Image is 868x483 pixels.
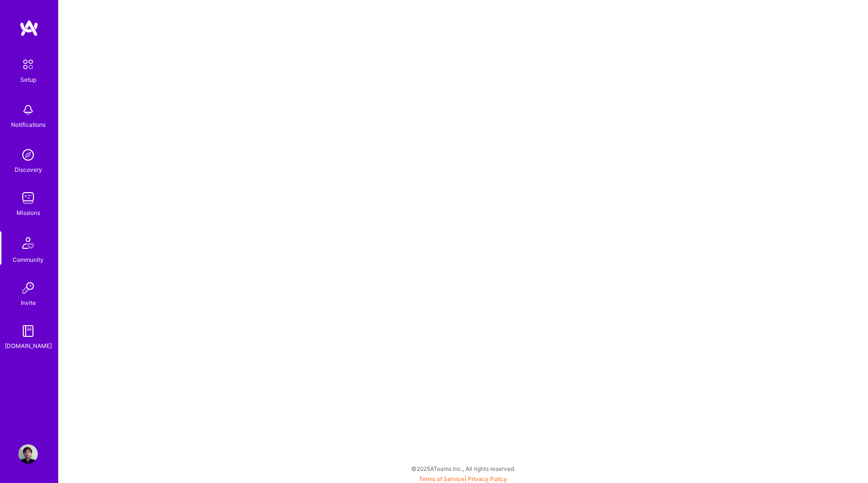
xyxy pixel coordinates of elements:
[18,54,38,75] img: setup
[18,444,38,464] img: User Avatar
[11,120,46,130] div: Notifications
[13,255,44,265] div: Community
[18,100,38,120] img: bell
[58,456,868,481] div: © 2025 ATeams Inc., All rights reserved.
[419,475,507,483] span: |
[16,208,40,218] div: Missions
[18,188,38,208] img: teamwork
[419,475,465,483] a: Terms of Service
[21,298,36,308] div: Invite
[15,165,42,175] div: Discovery
[19,19,39,37] img: logo
[18,321,38,341] img: guide book
[18,145,38,165] img: discovery
[468,475,507,483] a: Privacy Policy
[18,278,38,298] img: Invite
[5,341,52,351] div: [DOMAIN_NAME]
[20,75,36,85] div: Setup
[16,231,40,255] img: Community
[16,444,40,464] a: User Avatar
